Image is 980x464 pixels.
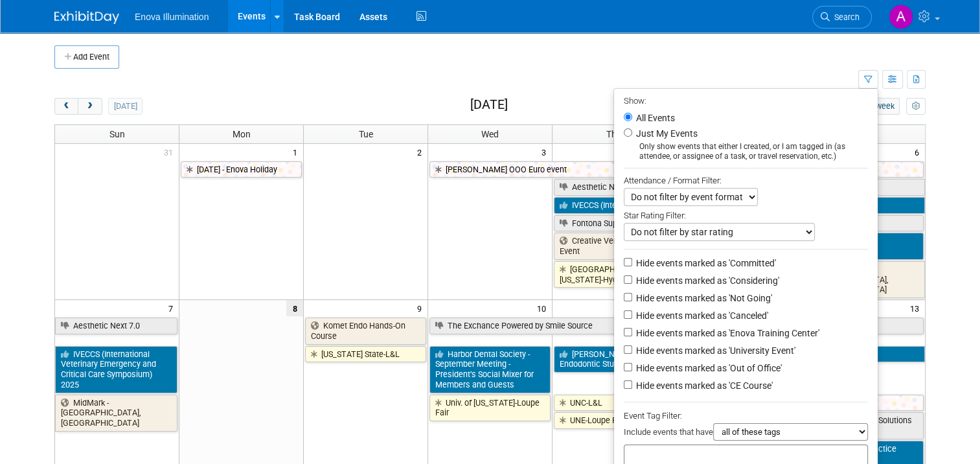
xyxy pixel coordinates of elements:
button: prev [54,98,78,115]
a: Aesthetic Next 7.0 [55,318,177,334]
div: Only show events that either I created, or I am tagged in (as attendee, or assignee of a task, or... [624,142,868,161]
a: IVECCS (International Veterinary Emergency and Critical Care Symposium) 2025 [554,197,925,214]
div: Event Tag Filter: [624,408,868,423]
label: Hide events marked as 'Not Going' [633,292,772,305]
a: Komet Endo Hands-On Course [305,318,426,344]
span: 2 [416,144,427,160]
button: Add Event [54,45,119,69]
a: Creative Ventures - CE Event [554,233,675,259]
a: The Exchance Powered by Smile Source [429,318,924,334]
span: Enova Illumination [135,12,209,22]
a: [DATE] - Enova Holiday [181,161,302,178]
span: 10 [536,300,552,316]
a: MidMark - [GEOGRAPHIC_DATA], [GEOGRAPHIC_DATA] [55,395,177,432]
label: Hide events marked as 'Canceled' [633,309,768,322]
button: week [870,98,900,115]
a: Aesthetic Next 7.0 [554,179,925,196]
label: Hide events marked as 'University Event' [633,344,795,357]
a: Univ. of [US_STATE]-Loupe Fair [429,395,551,421]
span: 3 [540,144,552,160]
span: Sun [109,129,125,139]
a: [GEOGRAPHIC_DATA][US_STATE]-Hyg. L&L [554,261,675,288]
span: 31 [163,144,179,160]
span: 6 [913,144,925,160]
img: Andrea Miller [889,5,913,29]
a: Search [812,6,872,29]
a: [US_STATE] State-L&L [305,346,426,363]
span: 8 [286,300,303,316]
h2: [DATE] [470,98,508,112]
span: 1 [291,144,303,160]
span: 7 [167,300,179,316]
div: Star Rating Filter: [624,206,868,223]
span: Mon [233,129,251,139]
span: Tue [359,129,373,139]
span: Wed [481,129,499,139]
i: Personalize Calendar [911,102,920,111]
label: Hide events marked as 'CE Course' [633,379,773,392]
a: Harbor Dental Society - September Meeting - President’s Social Mixer for Members and Guests [429,346,551,393]
label: Hide events marked as 'Out of Office' [633,362,782,375]
div: Include events that have [624,423,868,445]
span: Search [830,12,860,22]
label: All Events [633,113,675,122]
button: next [78,98,102,115]
img: ExhibitDay [54,11,119,24]
div: Attendance / Format Filter: [624,173,868,188]
span: Thu [606,129,622,139]
button: [DATE] [108,98,142,115]
a: [PERSON_NAME] Endodontic Study Club [554,346,675,373]
span: 13 [909,300,925,316]
a: Fontona Super Symposium [554,215,924,232]
a: [PERSON_NAME] OOO Euro event [429,161,924,178]
button: myCustomButton [906,98,926,115]
label: Hide events marked as 'Enova Training Center' [633,327,819,340]
label: Just My Events [633,127,698,140]
div: Show: [624,92,868,108]
span: 9 [416,300,427,316]
a: UNC-L&L [554,395,675,412]
label: Hide events marked as 'Committed' [633,257,776,270]
a: UNE-Loupe Fair [554,412,675,429]
label: Hide events marked as 'Considering' [633,274,779,287]
a: IVECCS (International Veterinary Emergency and Critical Care Symposium) 2025 [55,346,177,393]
